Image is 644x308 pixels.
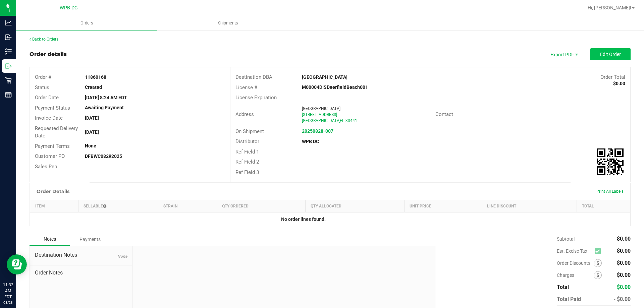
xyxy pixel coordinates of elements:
[35,74,51,80] span: Order #
[60,5,77,11] span: WPB DC
[235,111,254,117] span: Address
[590,48,631,60] button: Edit Order
[235,149,259,155] span: Ref Field 1
[613,81,625,86] strong: $0.00
[557,284,569,290] span: Total
[35,153,65,159] span: Customer PO
[577,200,630,212] th: Total
[557,272,594,278] span: Charges
[35,125,78,139] span: Requested Delivery Date
[35,143,70,149] span: Payment Terms
[613,296,631,302] span: - $0.00
[557,260,594,266] span: Order Discounts
[5,48,12,55] inline-svg: Inventory
[302,118,340,123] span: [GEOGRAPHIC_DATA]
[85,115,99,121] strong: [DATE]
[7,254,27,274] iframe: Resource center
[37,189,69,194] h1: Order Details
[235,138,259,144] span: Distributor
[30,37,58,42] a: Back to Orders
[345,118,357,123] span: 33441
[5,63,12,69] inline-svg: Outbound
[35,164,57,170] span: Sales Rep
[235,95,277,101] span: License Expiration
[543,48,584,60] li: Export PDF
[85,153,122,159] strong: DFBWC08292025
[5,91,12,98] inline-svg: Reports
[5,77,12,84] inline-svg: Retail
[35,105,70,111] span: Payment Status
[85,143,96,148] strong: None
[85,84,102,90] strong: Created
[557,296,581,302] span: Total Paid
[302,112,337,117] span: [STREET_ADDRESS]
[305,200,404,212] th: Qty Allocated
[617,248,631,254] span: $0.00
[600,52,621,57] span: Edit Order
[30,50,67,58] div: Order details
[617,272,631,278] span: $0.00
[302,74,347,80] strong: [GEOGRAPHIC_DATA]
[217,200,305,212] th: Qty Ordered
[35,84,49,90] span: Status
[3,300,13,305] p: 08/28
[302,84,368,90] strong: M00004DISDeerfieldBeach001
[596,189,624,194] span: Print All Labels
[557,236,575,242] span: Subtotal
[158,200,217,212] th: Strain
[597,148,624,175] qrcode: 11860168
[70,233,110,245] div: Payments
[157,16,299,30] a: Shipments
[235,74,272,80] span: Destination DBA
[302,106,340,111] span: [GEOGRAPHIC_DATA]
[35,115,63,121] span: Invoice Date
[302,128,333,134] a: 20250828-007
[85,74,106,80] strong: 11860168
[302,139,319,144] strong: WPB DC
[5,19,12,26] inline-svg: Analytics
[30,200,78,212] th: Item
[588,5,631,10] span: Hi, [PERSON_NAME]!
[85,129,99,135] strong: [DATE]
[235,169,259,175] span: Ref Field 3
[617,260,631,266] span: $0.00
[339,118,340,123] span: ,
[117,254,127,259] span: None
[600,74,625,80] span: Order Total
[340,118,344,123] span: FL
[85,105,124,110] strong: Awaiting Payment
[16,16,157,30] a: Orders
[5,34,12,41] inline-svg: Inbound
[405,200,482,212] th: Unit Price
[435,111,453,117] span: Contact
[35,251,127,259] span: Destination Notes
[617,284,631,290] span: $0.00
[78,200,158,212] th: Sellable
[35,95,59,101] span: Order Date
[71,20,102,26] span: Orders
[235,128,264,134] span: On Shipment
[35,269,127,277] span: Order Notes
[557,248,592,254] span: Est. Excise Tax
[85,95,127,100] strong: [DATE] 8:24 AM EDT
[482,200,577,212] th: Line Discount
[235,84,257,90] span: License #
[3,282,13,300] p: 11:32 AM EDT
[209,20,247,26] span: Shipments
[617,236,631,242] span: $0.00
[281,217,326,222] strong: No order lines found.
[595,247,604,256] span: Calculate excise tax
[597,148,624,175] img: Scan me!
[30,233,70,246] div: Notes
[235,159,259,165] span: Ref Field 2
